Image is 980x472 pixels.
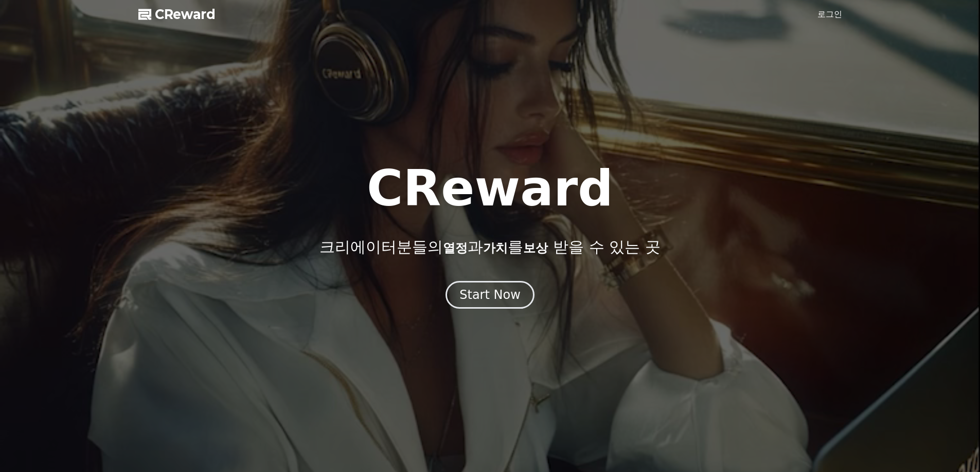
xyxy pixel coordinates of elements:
span: 보상 [523,241,548,255]
span: 열정 [443,241,468,255]
h1: CReward [367,164,613,213]
a: 로그인 [817,8,842,21]
p: 크리에이터분들의 과 를 받을 수 있는 곳 [319,238,660,256]
button: Start Now [446,281,534,309]
span: 가치 [483,241,508,255]
span: CReward [155,6,216,23]
a: CReward [138,6,216,23]
a: Start Now [446,291,534,301]
div: Start Now [459,287,521,303]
